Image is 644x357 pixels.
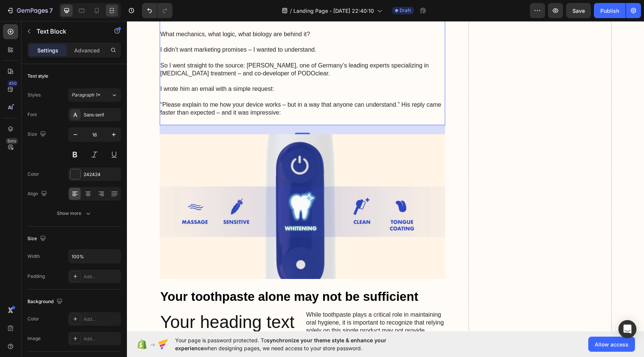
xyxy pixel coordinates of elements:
[68,88,121,102] button: Paragraph 1*
[33,113,319,258] img: gempages_581340402406130184-41864167-8914-4761-bafb-45118cd22993.webp
[27,171,39,178] div: Color
[127,21,644,331] iframe: Design area
[37,27,101,36] p: Text Block
[84,316,119,323] div: Add...
[72,92,100,98] span: Paragraph 1*
[7,80,18,86] div: 450
[27,316,39,322] div: Color
[27,234,47,244] div: Size
[57,210,92,217] div: Show more
[33,289,172,336] h2: Your heading text goes here
[84,273,119,280] div: Add...
[594,3,626,18] button: Publish
[27,273,45,280] div: Padding
[27,297,64,307] div: Background
[27,92,41,98] div: Styles
[34,25,318,33] p: I didn’t want marketing promises – I wanted to understand.
[290,7,292,15] span: /
[84,112,119,118] div: Sans-serif
[293,7,374,15] span: Landing Page - [DATE] 22:40:10
[84,336,119,342] div: Add...
[49,6,53,15] p: 7
[600,7,619,15] div: Publish
[27,335,41,342] div: Image
[84,171,119,178] div: 242424
[34,80,318,96] p: “Please explain to me how your device works – but in a way that anyone can understand.” His reply...
[27,111,37,118] div: Font
[400,7,411,14] span: Draft
[27,207,121,220] button: Show more
[6,138,18,144] div: Beta
[74,46,100,54] p: Advanced
[34,41,318,57] p: So I went straight to the source: [PERSON_NAME], one of Germany’s leading experts specializing in...
[33,267,319,285] h2: Your toothpaste alone may not be sufficient
[27,253,40,260] div: Width
[3,3,56,18] button: 7
[566,3,591,18] button: Save
[27,73,48,80] div: Text style
[572,8,585,14] span: Save
[69,250,121,263] input: Auto
[142,3,172,18] div: Undo/Redo
[37,46,58,54] p: Settings
[27,129,47,139] div: Size
[27,189,49,199] div: Align
[618,320,636,338] div: Open Intercom Messenger
[588,337,635,352] button: Allow access
[34,9,318,17] p: What mechanics, what logic, what biology are behind it?
[595,340,629,348] span: Allow access
[34,64,318,72] p: I wrote him an email with a simple request:
[175,337,386,351] span: synchronize your theme style & enhance your experience
[175,336,416,352] span: Your page is password protected. To when designing pages, we need access to your store password.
